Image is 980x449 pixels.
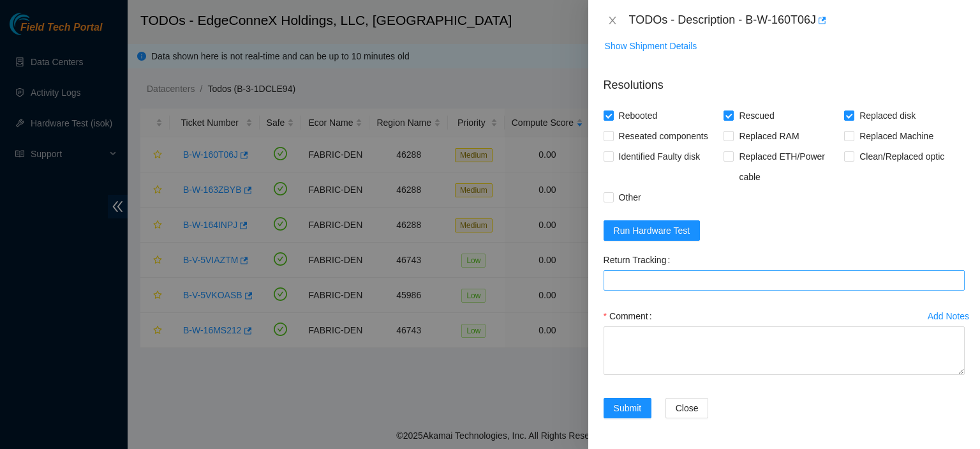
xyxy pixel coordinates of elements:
div: TODOs - Description - B-W-160T06J [629,10,965,31]
div: Add Notes [928,312,969,321]
p: Resolutions [604,66,965,94]
button: Show Shipment Details [604,36,698,56]
span: Replaced RAM [734,126,804,146]
span: Replaced ETH/Power cable [734,146,844,187]
button: Close [604,15,621,27]
input: Return Tracking [604,270,965,291]
span: Reseated components [614,126,713,146]
span: Rescued [734,105,779,126]
span: close [607,15,618,26]
button: Add Notes [927,306,970,326]
span: Replaced Machine [854,126,939,146]
button: Close [665,398,709,418]
span: Rebooted [614,105,663,126]
span: Submit [614,401,642,415]
span: Clean/Replaced optic [854,146,949,167]
button: Submit [604,398,652,418]
span: Run Hardware Test [614,224,690,238]
label: Comment [604,306,657,326]
span: Other [614,187,646,208]
button: Run Hardware Test [604,220,701,241]
span: Identified Faulty disk [614,146,706,167]
span: Replaced disk [854,105,921,126]
span: Close [676,401,699,415]
span: Show Shipment Details [605,39,697,53]
label: Return Tracking [604,250,676,270]
textarea: Comment [604,326,965,375]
